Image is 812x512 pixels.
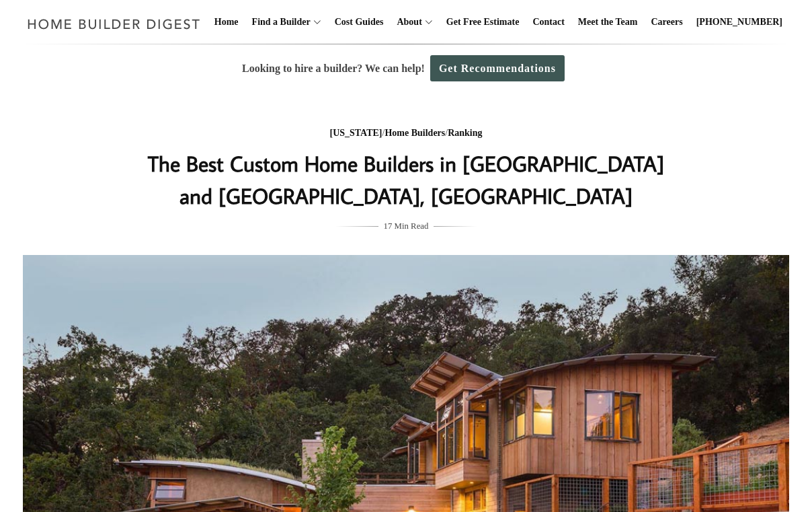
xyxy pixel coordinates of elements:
div: / / [138,125,674,142]
a: About [391,1,421,44]
a: Cost Guides [329,1,389,44]
a: Home Builders [384,128,445,138]
a: Meet the Team [573,1,643,44]
a: Get Recommendations [430,55,565,81]
a: Find a Builder [247,1,311,44]
a: Get Free Estimate [441,1,525,44]
a: Contact [527,1,569,44]
a: Ranking [448,128,482,138]
a: Home [209,1,244,44]
span: 17 Min Read [384,219,429,233]
img: Home Builder Digest [22,11,206,37]
h1: The Best Custom Home Builders in [GEOGRAPHIC_DATA] and [GEOGRAPHIC_DATA], [GEOGRAPHIC_DATA] [138,147,674,212]
a: [US_STATE] [329,128,382,138]
a: Careers [646,1,688,44]
a: [PHONE_NUMBER] [691,1,788,44]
